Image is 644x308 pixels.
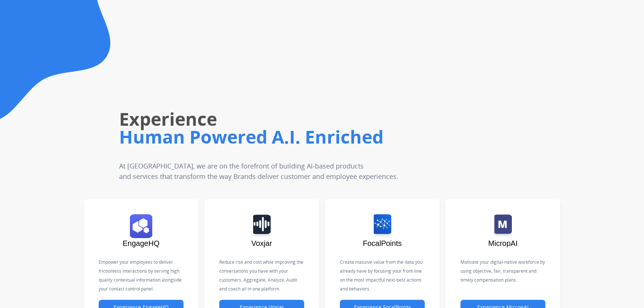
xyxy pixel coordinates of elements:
[374,214,391,238] img: logo
[119,161,409,182] p: At [GEOGRAPHIC_DATA], we are on the forefront of building AI-based products and services that tra...
[460,258,545,285] p: Motivate your digital-native workforce by using objective, fair, transparent and timely compensat...
[340,258,425,293] p: Create massive value from the data you already have by focusing your front-line on the most impac...
[363,239,402,247] span: FocalPoints
[119,125,457,149] h1: Human Powered A.I. Enriched
[253,214,271,238] img: logo
[119,107,457,131] h1: Experience
[251,239,272,247] span: Voxjar
[494,214,512,238] img: logo
[99,258,184,293] p: Empower your employees to deliver frictionless interactions by serving high quality contextual in...
[130,214,152,238] img: logo
[488,239,518,247] span: MicropAI
[219,258,304,293] p: Reduce risk and cost while improving the conversations you have with your customers. Aggregate, A...
[123,239,160,247] span: EngageHQ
